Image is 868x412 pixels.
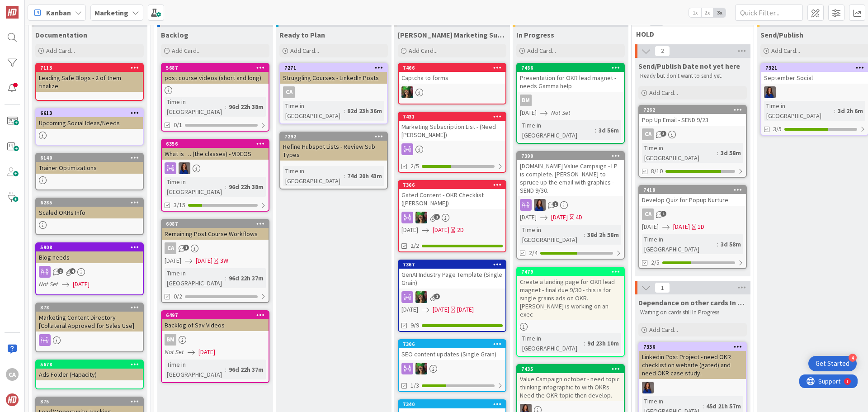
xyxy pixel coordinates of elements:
[636,29,742,38] span: HOLD
[225,273,226,283] span: :
[36,369,143,380] div: Ads Folder (Hapacity)
[399,340,505,360] div: 7306SEO content updates (Single Grain)
[399,340,505,348] div: 7306
[521,366,624,372] div: 7435
[283,101,344,121] div: Time in [GEOGRAPHIC_DATA]
[761,86,868,98] div: SL
[166,221,269,227] div: 6087
[35,30,87,39] span: Documentation
[94,8,128,17] b: Marketing
[36,312,143,331] div: Marketing Content Directory [Collateral Approved for Sales Use]
[517,72,624,92] div: Presentation for OKR lead magnet - needs Gamma help
[660,211,666,217] span: 1
[36,303,143,312] div: 378
[46,47,75,55] span: Add Card...
[284,65,387,71] div: 7271
[521,153,624,159] div: 7390
[36,303,143,331] div: 378Marketing Content Directory [Collateral Approved for Sales Use]
[517,64,624,92] div: 7486Presentation for OKR lead magnet - needs Gamma help
[36,207,143,218] div: Scaled OKRs Info
[516,30,554,39] span: In Progress
[704,401,743,411] div: 45d 21h 57m
[40,155,143,161] div: 6140
[40,65,143,71] div: 7113
[36,251,143,263] div: Blog needs
[415,212,427,223] img: SL
[399,181,505,209] div: 7366Gated Content - OKR Checklist ([PERSON_NAME])
[399,260,505,269] div: 7367
[399,400,505,408] div: 7340
[399,291,505,303] div: SL
[165,360,225,379] div: Time in [GEOGRAPHIC_DATA]
[36,64,143,72] div: 7113
[717,239,718,249] span: :
[280,64,387,84] div: 7271Struggling Courses - LinkedIn Posts
[399,121,505,141] div: Marketing Subscription List - (Need [PERSON_NAME])
[639,343,746,379] div: 7336Linkedin Post Project - need OKR checklist on website (gated) and need OKR case study.
[280,133,387,141] div: 7292
[520,225,584,245] div: Time in [GEOGRAPHIC_DATA]
[642,143,717,163] div: Time in [GEOGRAPHIC_DATA]
[172,47,201,55] span: Add Card...
[643,107,746,113] div: 7262
[834,106,835,116] span: :
[703,401,704,411] span: :
[415,291,427,303] img: SL
[527,47,556,55] span: Add Card...
[226,365,266,374] div: 96d 22h 37m
[410,241,419,251] span: 2/2
[713,8,726,17] span: 3x
[399,269,505,289] div: GenAI Industry Page Template (Single Grain)
[166,312,269,318] div: 6497
[161,30,189,39] span: Backlog
[40,361,143,368] div: 5678
[36,360,143,369] div: 5678
[403,114,505,120] div: 7431
[40,304,143,311] div: 378
[642,222,659,232] span: [DATE]
[399,72,505,84] div: Captcha to forms
[771,47,800,55] span: Add Card...
[399,113,505,121] div: 7431
[19,1,41,12] span: Support
[639,114,746,126] div: Pop Up Email - SEND 9/23
[517,276,624,320] div: Create a landing page for OKR lead magnet - final due 9/30 - this is for single grains ads on OKR...
[284,133,387,140] div: 7292
[689,8,701,17] span: 1x
[517,199,624,211] div: SL
[399,348,505,360] div: SEO content updates (Single Grain)
[651,166,663,176] span: 8/10
[433,225,449,235] span: [DATE]
[643,344,746,350] div: 7336
[162,228,269,240] div: Remaining Post Course Workflows
[36,243,143,263] div: 5908Blog needs
[433,305,449,314] span: [DATE]
[639,208,746,220] div: CA
[165,348,184,356] i: Not Set
[765,65,868,71] div: 7321
[808,356,857,371] div: Open Get Started checklist, remaining modules: 4
[639,351,746,379] div: Linkedin Post Project - need OKR checklist on website (gated) and need OKR case study.
[639,194,746,206] div: Develop Quiz for Popup Nurture
[585,230,621,240] div: 38d 2h 58m
[517,373,624,401] div: Value Campaign october - need topic thinking infographic to with OKRs. Need the OKR topic then de...
[401,305,418,314] span: [DATE]
[517,152,624,160] div: 7390
[410,321,419,330] span: 9/9
[399,363,505,374] div: SL
[344,106,345,116] span: :
[280,64,387,72] div: 7271
[399,64,505,84] div: 7466Captcha to forms
[415,363,427,374] img: SL
[36,360,143,380] div: 5678Ads Folder (Hapacity)
[36,243,143,251] div: 5908
[279,30,325,39] span: Ready to Plan
[517,64,624,72] div: 7486
[196,256,212,265] span: [DATE]
[166,141,269,147] div: 6356
[639,106,746,126] div: 7262Pop Up Email - SEND 9/23
[280,72,387,84] div: Struggling Courses - LinkedIn Posts
[162,319,269,331] div: Backlog of Sav Videos
[761,64,868,72] div: 7321
[220,256,228,265] div: 3W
